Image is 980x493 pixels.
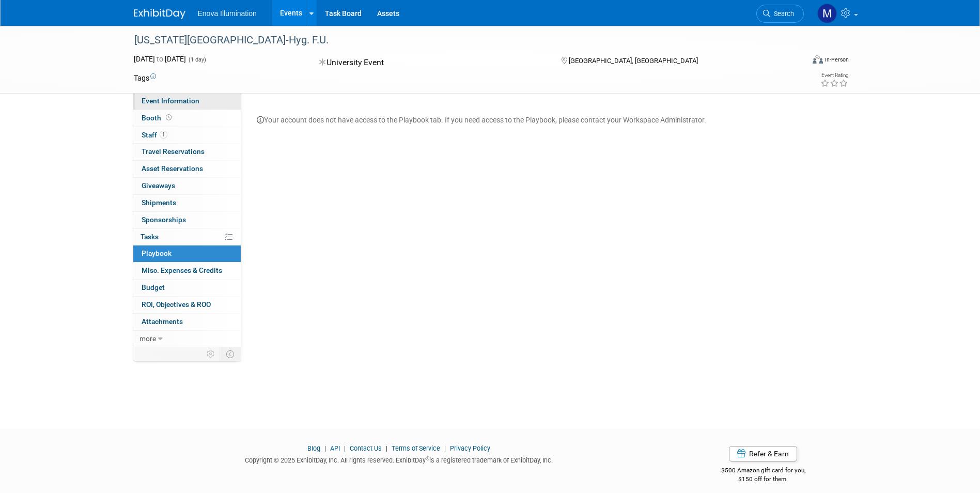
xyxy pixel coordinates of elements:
[825,56,849,64] div: In-Person
[257,107,839,125] div: Your account does not have access to the Playbook tab. If you need access to the Playbook, please...
[131,31,788,50] div: [US_STATE][GEOGRAPHIC_DATA]-Hyg. F.U.
[813,55,823,64] img: Format-Inperson.png
[133,280,241,296] a: Budget
[817,4,837,23] img: Makayla Heimkes
[142,114,174,122] span: Booth
[341,444,348,452] span: |
[188,56,206,63] span: (1 day)
[133,297,241,313] a: ROI, Objectives & ROO
[133,212,241,228] a: Sponsorships
[142,266,222,274] span: Misc. Expenses & Credits
[330,444,340,452] a: API
[820,73,848,78] div: Event Rating
[155,55,165,63] span: to
[770,10,794,18] span: Search
[307,444,320,452] a: Blog
[160,131,167,138] span: 1
[133,314,241,330] a: Attachments
[450,444,490,452] a: Privacy Policy
[142,215,186,224] span: Sponsorships
[133,331,241,347] a: more
[134,453,665,465] div: Copyright © 2025 ExhibitDay, Inc. All rights reserved. ExhibitDay is a registered trademark of Ex...
[133,263,241,279] a: Misc. Expenses & Credits
[142,164,203,173] span: Asset Reservations
[164,114,174,121] span: Booth not reserved yet
[133,127,241,144] a: Staff1
[442,444,448,452] span: |
[142,147,205,156] span: Travel Reservations
[133,144,241,160] a: Travel Reservations
[142,97,199,105] span: Event Information
[729,446,797,461] a: Refer & Earn
[142,249,172,257] span: Playbook
[133,93,241,110] a: Event Information
[202,347,220,361] td: Personalize Event Tab Strip
[133,178,241,194] a: Giveaways
[133,229,241,245] a: Tasks
[133,245,241,262] a: Playbook
[316,54,545,72] div: University Event
[383,444,390,452] span: |
[220,347,241,361] td: Toggle Event Tabs
[139,334,156,343] span: more
[134,55,186,63] span: [DATE] [DATE]
[141,233,159,241] span: Tasks
[142,317,183,326] span: Attachments
[680,475,847,484] div: $150 off for them.
[142,283,165,291] span: Budget
[142,300,211,309] span: ROI, Objectives & ROO
[426,456,429,461] sup: ®
[133,195,241,211] a: Shipments
[680,459,847,483] div: $500 Amazon gift card for you,
[133,161,241,177] a: Asset Reservations
[133,110,241,127] a: Booth
[142,131,167,139] span: Staff
[142,181,175,190] span: Giveaways
[569,57,698,65] span: [GEOGRAPHIC_DATA], [GEOGRAPHIC_DATA]
[142,198,176,207] span: Shipments
[756,5,804,23] a: Search
[198,9,257,18] span: Enova Illumination
[743,54,849,69] div: Event Format
[134,73,156,83] td: Tags
[350,444,382,452] a: Contact Us
[134,9,185,19] img: ExhibitDay
[322,444,329,452] span: |
[392,444,440,452] a: Terms of Service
